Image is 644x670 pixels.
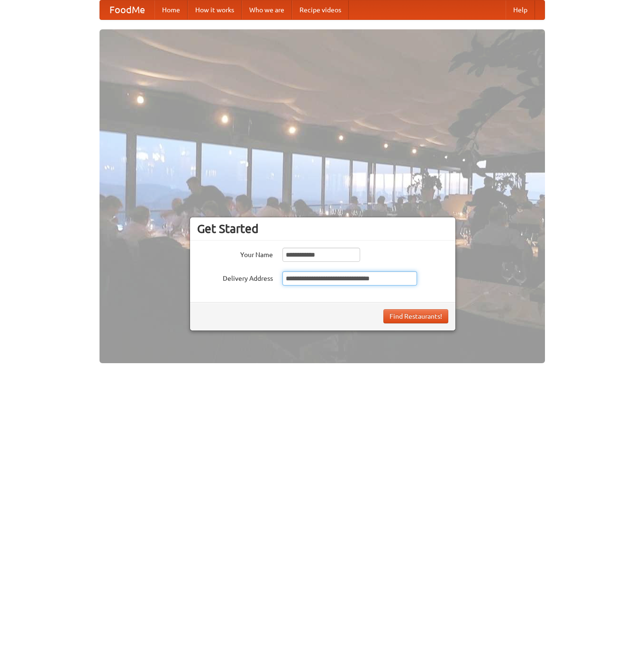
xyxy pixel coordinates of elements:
label: Your Name [197,248,273,259]
label: Delivery Address [197,271,273,283]
a: How it works [188,0,242,19]
button: Find Restaurants! [383,309,448,323]
a: FoodMe [100,0,154,19]
a: Help [506,0,535,19]
a: Who we are [242,0,292,19]
a: Home [154,0,188,19]
h3: Get Started [197,222,448,236]
a: Recipe videos [292,0,349,19]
